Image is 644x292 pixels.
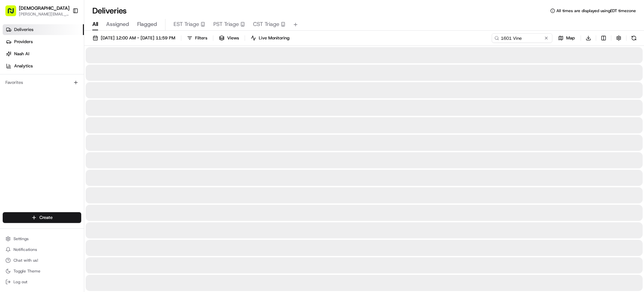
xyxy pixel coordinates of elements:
button: [DEMOGRAPHIC_DATA] [19,5,69,11]
button: Create [3,212,81,223]
input: Type to search [492,33,552,43]
span: PST Triage [213,20,239,28]
button: [PERSON_NAME][EMAIL_ADDRESS][DOMAIN_NAME] [19,11,69,17]
span: Create [39,215,53,221]
span: Live Monitoring [259,35,289,41]
button: Refresh [629,33,639,43]
div: Favorites [3,77,81,88]
span: Notifications [13,247,37,252]
span: Map [566,35,575,41]
span: EST Triage [174,20,199,28]
span: Settings [13,236,29,241]
button: [DATE] 12:00 AM - [DATE] 11:59 PM [90,33,178,43]
a: Analytics [3,61,84,71]
button: Settings [3,234,81,244]
span: Providers [14,39,33,45]
span: Log out [13,279,27,285]
button: Views [216,33,242,43]
span: Deliveries [14,27,33,33]
span: Chat with us! [13,258,38,263]
button: Live Monitoring [248,33,293,43]
button: Notifications [3,245,81,254]
span: CST Triage [253,20,279,28]
span: All times are displayed using EDT timezone [556,8,636,13]
span: Views [227,35,239,41]
h1: Deliveries [92,5,127,16]
button: Chat with us! [3,256,81,265]
button: [DEMOGRAPHIC_DATA][PERSON_NAME][EMAIL_ADDRESS][DOMAIN_NAME] [3,3,70,19]
a: Providers [3,36,84,47]
span: Assigned [106,20,129,28]
button: Filters [184,33,210,43]
span: Filters [195,35,207,41]
span: Nash AI [14,51,29,57]
span: [DATE] 12:00 AM - [DATE] 11:59 PM [101,35,175,41]
span: All [92,20,98,28]
span: Flagged [137,20,157,28]
button: Toggle Theme [3,266,81,276]
button: Log out [3,277,81,287]
button: Map [555,33,578,43]
span: Toggle Theme [13,268,40,274]
a: Nash AI [3,48,84,59]
a: Deliveries [3,24,84,35]
span: Analytics [14,63,33,69]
